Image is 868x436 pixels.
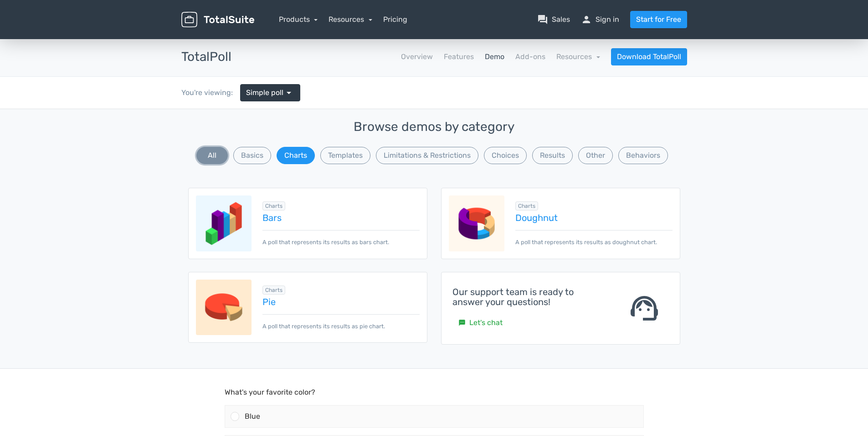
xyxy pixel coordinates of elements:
a: Add-ons [515,51,545,62]
span: question_answer [537,14,548,25]
h3: TotalPoll [181,50,231,64]
span: Green [245,73,265,82]
div: You're viewing: [181,87,240,98]
p: A poll that represents its results as pie chart. [262,314,419,331]
a: Start for Free [630,11,687,28]
button: Charts [277,147,315,164]
a: Products [279,15,318,24]
button: Results [565,194,606,216]
h3: Browse demos by category [188,120,680,134]
img: charts-doughnut.png.webp [449,195,505,251]
img: charts-bars.png.webp [196,195,252,251]
a: Download TotalPoll [611,48,687,65]
a: question_answerSales [537,14,570,25]
p: A poll that represents its results as bars chart. [262,230,419,246]
a: Pricing [383,14,407,25]
span: Browse all in Charts [262,286,285,295]
a: Resources [556,52,600,61]
a: Bars [262,213,419,223]
small: sms [458,319,466,326]
button: Templates [320,147,370,164]
img: TotalSuite for WordPress [181,12,254,28]
a: Features [444,51,474,62]
button: Basics [233,147,271,164]
h4: Our support team is ready to answer your questions! [452,287,606,307]
span: Orange [245,133,270,142]
span: Browse all in Charts [262,201,285,210]
button: Vote [613,194,644,216]
span: arrow_drop_down [283,87,294,98]
button: Other [578,147,613,164]
span: support_agent [628,292,661,325]
button: Choices [484,147,527,164]
button: Results [532,147,573,164]
p: What's your favorite color? [225,18,644,29]
a: Demo [485,51,504,62]
a: Pie [262,297,419,307]
a: Overview [401,51,433,62]
a: smsLet's chat [452,314,508,331]
span: Purple [245,163,267,172]
button: Behaviors [618,147,668,164]
span: Blue [245,43,260,52]
span: person [581,14,592,25]
a: Doughnut [515,213,672,223]
a: personSign in [581,14,619,25]
img: charts-pie.png.webp [196,280,252,336]
span: Simple poll [246,87,283,98]
span: Red [245,103,258,112]
span: Browse all in Charts [515,201,538,210]
button: Limitations & Restrictions [376,147,478,164]
p: A poll that represents its results as doughnut chart. [515,230,672,246]
a: Resources [329,15,372,24]
button: All [196,147,228,164]
a: Simple poll arrow_drop_down [240,84,300,101]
